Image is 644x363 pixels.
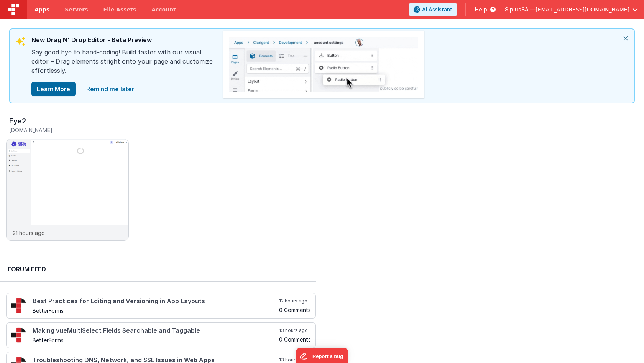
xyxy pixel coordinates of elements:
[279,327,311,333] h5: 13 hours ago
[34,6,49,13] span: Apps
[8,264,308,274] h2: Forum Feed
[82,81,139,97] a: close
[279,298,311,304] h5: 12 hours ago
[279,337,311,342] h5: 0 Comments
[33,298,278,305] h4: Best Practices for Editing and Versioning in App Layouts
[475,6,487,13] span: Help
[9,117,26,125] h3: Eye2
[11,298,26,313] img: 295_2.png
[422,6,452,13] span: AI Assistant
[11,327,26,343] img: 295_2.png
[33,337,278,343] h5: BetterForms
[9,127,129,133] h5: [DOMAIN_NAME]
[279,357,311,363] h5: 13 hours ago
[6,322,316,348] a: Making vueMultiSelect Fields Searchable and Taggable BetterForms 13 hours ago 0 Comments
[31,82,76,96] button: Learn More
[409,3,457,16] button: AI Assistant
[65,6,88,13] span: Servers
[33,308,278,314] h5: BetterForms
[31,35,215,48] div: New Drag N' Drop Editor - Beta Preview
[279,307,311,313] h5: 0 Comments
[6,293,316,319] a: Best Practices for Editing and Versioning in App Layouts BetterForms 12 hours ago 0 Comments
[31,48,215,81] div: Say good bye to hand-coding! Build faster with our visual editor – Drag elements stright onto you...
[103,6,136,13] span: File Assets
[33,327,278,334] h4: Making vueMultiSelect Fields Searchable and Taggable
